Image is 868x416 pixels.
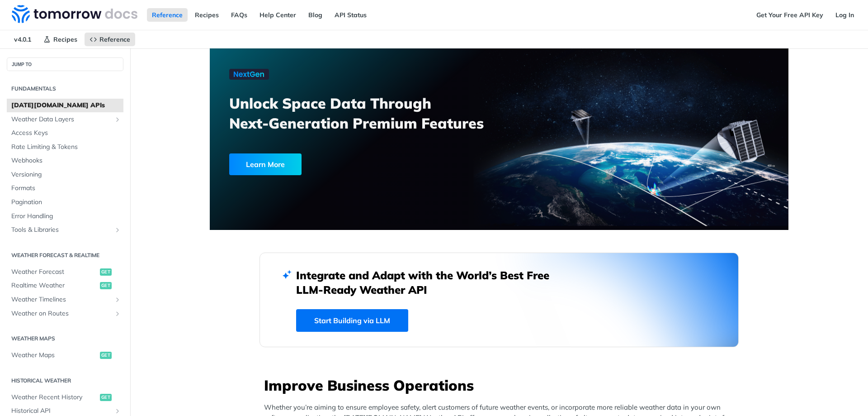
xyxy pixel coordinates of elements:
span: Error Handling [11,212,121,221]
a: Log In [830,8,859,22]
button: Show subpages for Weather Data Layers [114,116,121,123]
a: Weather Data LayersShow subpages for Weather Data Layers [7,113,123,126]
span: Pagination [11,198,121,207]
h3: Unlock Space Data Through Next-Generation Premium Features [229,93,509,133]
h3: Improve Business Operations [264,375,739,395]
h2: Fundamentals [7,85,123,93]
span: Weather on Routes [11,309,112,318]
button: Show subpages for Tools & Libraries [114,226,121,234]
div: Learn More [229,153,302,175]
a: Learn More [229,153,453,175]
a: Webhooks [7,154,123,167]
span: Weather Recent History [11,393,98,402]
a: Reference [85,33,135,46]
button: Show subpages for Weather on Routes [114,310,121,317]
span: v4.0.1 [9,33,36,46]
a: Formats [7,182,123,195]
button: Show subpages for Historical API [114,407,121,415]
a: Tools & LibrariesShow subpages for Tools & Libraries [7,223,123,237]
a: Recipes [38,33,82,46]
a: Error Handling [7,210,123,223]
a: Realtime Weatherget [7,279,123,292]
button: JUMP TO [7,57,123,71]
span: Realtime Weather [11,281,98,290]
img: NextGen [229,69,269,80]
button: Show subpages for Weather Timelines [114,296,121,303]
span: Webhooks [11,156,121,165]
span: [DATE][DOMAIN_NAME] APIs [11,101,121,110]
span: Tools & Libraries [11,225,112,234]
span: Versioning [11,170,121,179]
a: Weather on RoutesShow subpages for Weather on Routes [7,307,123,320]
a: Weather Forecastget [7,265,123,279]
span: get [100,282,112,289]
a: Blog [303,8,327,22]
a: Pagination [7,196,123,209]
span: get [100,268,112,276]
span: Rate Limiting & Tokens [11,143,121,152]
a: [DATE][DOMAIN_NAME] APIs [7,99,123,112]
span: get [100,394,112,401]
span: Formats [11,184,121,193]
a: Rate Limiting & Tokens [7,140,123,154]
span: Historical API [11,406,112,416]
a: Weather Recent Historyget [7,391,123,404]
span: Access Keys [11,129,121,138]
span: Weather Timelines [11,295,112,304]
span: Weather Data Layers [11,115,112,124]
h2: Weather Forecast & realtime [7,251,123,259]
span: Weather Forecast [11,268,98,277]
a: Help Center [255,8,301,22]
span: Weather Maps [11,351,98,360]
a: Recipes [190,8,224,22]
h2: Historical Weather [7,377,123,385]
a: API Status [330,8,372,22]
span: get [100,352,112,359]
a: Reference [147,8,188,22]
h2: Weather Maps [7,335,123,343]
h2: Integrate and Adapt with the World’s Best Free LLM-Ready Weather API [296,268,563,297]
a: FAQs [226,8,252,22]
span: Recipes [53,35,77,43]
a: Weather TimelinesShow subpages for Weather Timelines [7,293,123,306]
img: Tomorrow.io Weather API Docs [12,5,137,23]
a: Weather Mapsget [7,349,123,362]
span: Reference [99,35,130,43]
a: Start Building via LLM [296,309,408,332]
a: Get Your Free API Key [751,8,828,22]
a: Versioning [7,168,123,182]
a: Access Keys [7,126,123,140]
